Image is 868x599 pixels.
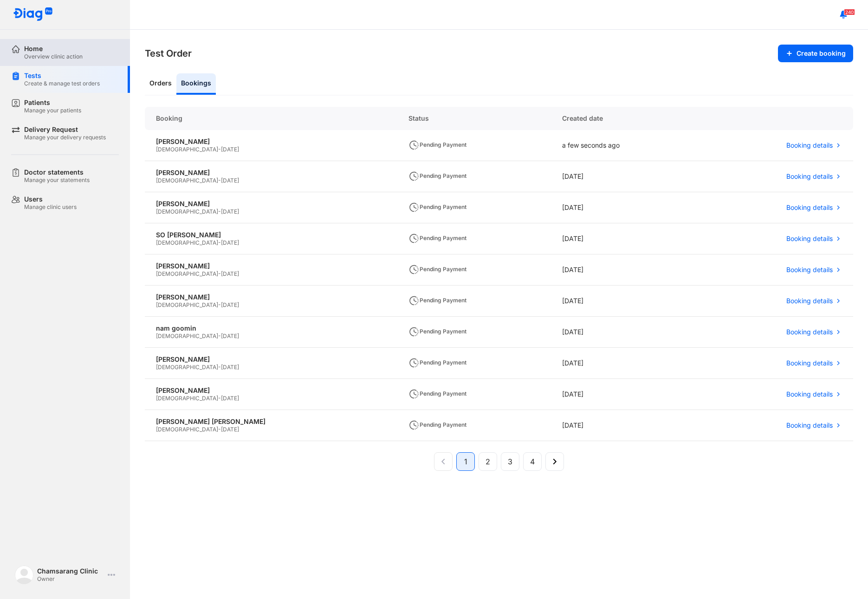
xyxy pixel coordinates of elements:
span: [DEMOGRAPHIC_DATA] [156,208,218,215]
div: a few seconds ago [551,130,704,161]
span: 1 [464,456,467,467]
button: Create booking [778,45,853,62]
img: logo [13,7,53,22]
span: [DEMOGRAPHIC_DATA] [156,426,218,433]
div: Booking [145,107,397,130]
span: Booking details [786,141,833,150]
span: - [218,301,221,308]
span: - [218,332,221,339]
div: Manage your patients [24,107,81,114]
button: 2 [479,452,497,471]
div: Status [397,107,551,130]
div: [PERSON_NAME] [156,386,386,395]
span: Pending Payment [408,141,466,148]
span: [DATE] [221,395,239,402]
span: Booking details [786,172,833,181]
span: - [218,395,221,402]
span: Booking details [786,266,833,274]
span: Pending Payment [408,359,466,366]
div: SO [PERSON_NAME] [156,231,386,239]
div: Tests [24,72,100,80]
div: nam goomin [156,324,386,332]
span: [DATE] [221,208,239,215]
span: Pending Payment [408,234,466,241]
button: 4 [523,452,542,471]
span: Pending Payment [408,203,466,210]
span: Pending Payment [408,297,466,304]
div: [PERSON_NAME] [156,355,386,364]
span: Pending Payment [408,390,466,397]
img: logo [15,566,33,584]
span: 2 [486,456,490,467]
div: Manage your delivery requests [24,134,106,141]
h3: Test Order [145,47,192,60]
span: - [218,364,221,371]
div: [DATE] [551,192,704,223]
span: - [218,270,221,277]
span: - [218,208,221,215]
button: 1 [456,452,475,471]
div: [PERSON_NAME] [156,200,386,208]
span: Booking details [786,203,833,212]
div: [DATE] [551,348,704,379]
span: [DATE] [221,332,239,339]
div: Manage clinic users [24,203,77,211]
span: 4 [530,456,535,467]
span: Booking details [786,421,833,430]
span: 240 [844,9,855,15]
span: Booking details [786,328,833,336]
button: 3 [501,452,519,471]
span: Booking details [786,234,833,243]
span: [DATE] [221,146,239,153]
div: [DATE] [551,317,704,348]
div: [PERSON_NAME] [156,262,386,270]
div: Owner [37,575,104,583]
div: Patients [24,98,81,107]
div: Orders [145,73,176,95]
span: [DEMOGRAPHIC_DATA] [156,239,218,246]
span: [DEMOGRAPHIC_DATA] [156,270,218,277]
span: [DEMOGRAPHIC_DATA] [156,301,218,308]
div: [PERSON_NAME] [156,293,386,301]
span: - [218,239,221,246]
div: Create & manage test orders [24,80,100,87]
span: - [218,426,221,433]
span: [DEMOGRAPHIC_DATA] [156,177,218,184]
span: - [218,146,221,153]
span: [DATE] [221,177,239,184]
span: [DATE] [221,301,239,308]
div: Created date [551,107,704,130]
div: [DATE] [551,410,704,441]
div: Users [24,195,77,203]
div: [DATE] [551,161,704,192]
div: Manage your statements [24,176,90,184]
span: Pending Payment [408,266,466,273]
span: [DATE] [221,426,239,433]
div: [DATE] [551,223,704,254]
div: [PERSON_NAME] [156,169,386,177]
div: Chamsarang Clinic [37,567,104,575]
div: [DATE] [551,379,704,410]
div: Home [24,45,83,53]
div: [PERSON_NAME] [PERSON_NAME] [156,417,386,426]
span: Pending Payment [408,421,466,428]
span: [DEMOGRAPHIC_DATA] [156,146,218,153]
span: [DEMOGRAPHIC_DATA] [156,364,218,371]
span: Booking details [786,359,833,367]
span: Booking details [786,390,833,398]
div: Overview clinic action [24,53,83,60]
div: Bookings [176,73,216,95]
span: Booking details [786,297,833,305]
span: [DATE] [221,239,239,246]
span: [DEMOGRAPHIC_DATA] [156,332,218,339]
span: 3 [508,456,512,467]
span: [DATE] [221,270,239,277]
div: Delivery Request [24,125,106,134]
div: Doctor statements [24,168,90,176]
span: [DATE] [221,364,239,371]
span: [DEMOGRAPHIC_DATA] [156,395,218,402]
span: - [218,177,221,184]
div: [DATE] [551,254,704,286]
div: [PERSON_NAME] [156,137,386,146]
div: [DATE] [551,286,704,317]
